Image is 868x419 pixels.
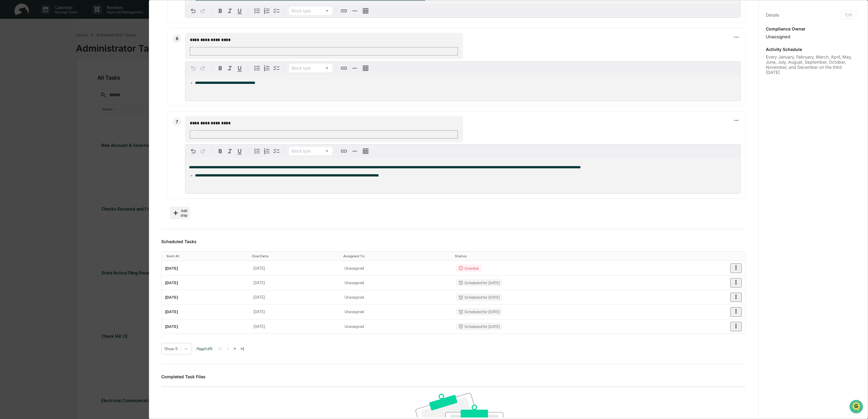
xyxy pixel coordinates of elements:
div: Every January, February, March, April, May, June, July, August, September, October, November, and... [766,54,856,75]
div: Overdue [456,265,481,272]
div: Scheduled for [DATE] [456,308,502,316]
td: [DATE] [250,305,341,319]
span: Attestations [50,76,75,82]
div: 🖐️ [6,77,11,81]
button: Underline [235,146,244,156]
div: Toggle SortBy [166,254,247,258]
div: Details [766,12,779,17]
td: [DATE] [250,261,341,275]
div: 6 [172,34,181,43]
button: Bold [215,63,225,73]
div: 🗄️ [44,77,49,81]
a: Powered byPylon [42,102,73,107]
p: How can we help? [6,13,110,22]
button: |< [217,346,224,351]
p: Activity Schedule [766,47,856,52]
button: Block type [289,64,332,72]
td: Unassigned [341,276,453,290]
button: Italic [225,63,235,73]
td: [DATE] [162,290,250,305]
td: [DATE] [162,305,250,319]
div: Toggle SortBy [343,254,450,258]
td: [DATE] [162,319,250,334]
h3: Completed Task Files [161,374,746,379]
button: Underline [235,6,244,16]
div: 7 [172,117,181,126]
span: Preclearance [12,76,39,82]
div: Scheduled for [DATE] [456,294,502,301]
div: 🔎 [6,88,11,93]
td: Unassigned [341,290,453,305]
h3: Scheduled Tasks [161,239,746,244]
a: 🗄️Attestations [41,74,77,84]
td: [DATE] [250,276,341,290]
iframe: Open customer support [849,399,865,415]
button: Block type [289,147,332,155]
button: > [232,346,238,351]
button: Bold [215,146,225,156]
div: Toggle SortBy [252,254,338,258]
td: [DATE] [250,319,341,334]
button: Edit [840,11,856,19]
div: We're available if you need us! [20,52,76,57]
div: Start new chat [20,46,99,52]
button: < [225,346,231,351]
div: Unassigned [766,34,856,40]
td: [DATE] [250,290,341,305]
button: Bold [215,6,225,16]
div: Scheduled for [DATE] [456,279,502,286]
button: Block type [289,7,332,15]
td: Unassigned [341,261,453,275]
button: Italic [225,146,235,156]
button: Add step [170,207,190,219]
td: Unassigned [341,319,453,334]
button: Undo ⌘Z [188,146,198,156]
a: 🔎Data Lookup [4,85,40,96]
span: Pylon [60,102,73,107]
span: Data Lookup [12,87,38,94]
button: Start new chat [102,48,110,55]
button: Underline [235,63,244,73]
img: 1746055101610-c473b297-6a78-478c-a979-82029cc54cd1 [6,46,17,57]
a: 🖐️Preclearance [4,74,41,84]
button: Italic [225,6,235,16]
button: Undo ⌘Z [188,6,198,16]
td: [DATE] [162,261,250,275]
p: Compliance Owner [766,26,856,31]
td: [DATE] [162,276,250,290]
span: Page 1 of 8 [197,346,212,351]
div: Toggle SortBy [455,254,666,258]
div: Scheduled for [DATE] [456,323,502,330]
td: Unassigned [341,305,453,319]
button: >| [239,346,246,351]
